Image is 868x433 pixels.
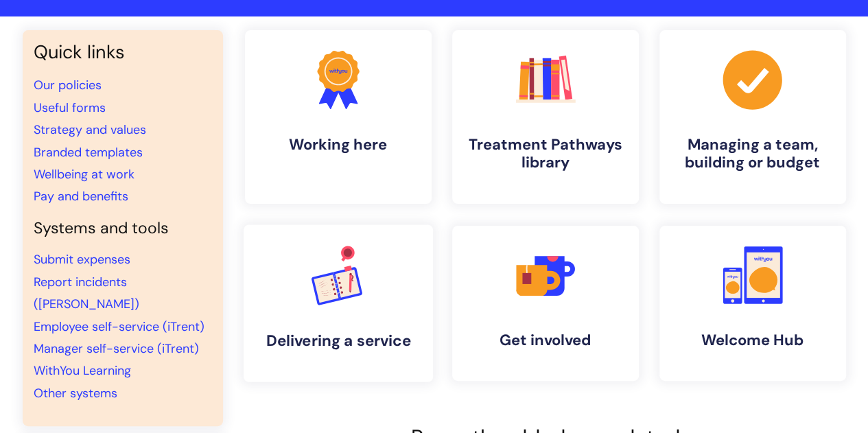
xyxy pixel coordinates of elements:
h4: Get involved [463,331,628,349]
a: Wellbeing at work [34,166,134,183]
a: Working here [245,30,432,204]
h3: Quick links [34,41,212,63]
a: Treatment Pathways library [452,30,639,204]
h4: Welcome Hub [670,331,835,349]
h4: Working here [256,136,421,154]
h4: Delivering a service [255,331,422,350]
h4: Managing a team, building or budget [670,136,835,172]
a: Employee self-service (iTrent) [34,318,204,335]
a: Branded templates [34,144,143,161]
a: Submit expenses [34,251,130,268]
a: Managing a team, building or budget [659,30,846,204]
h4: Treatment Pathways library [463,136,628,172]
a: Our policies [34,77,102,93]
a: Pay and benefits [34,188,128,204]
a: Report incidents ([PERSON_NAME]) [34,274,139,312]
a: Get involved [452,226,639,381]
a: Welcome Hub [659,226,846,381]
a: WithYou Learning [34,362,131,379]
a: Useful forms [34,100,106,116]
h4: Systems and tools [34,219,212,238]
a: Delivering a service [243,224,432,382]
a: Other systems [34,385,117,401]
a: Manager self-service (iTrent) [34,340,199,357]
a: Strategy and values [34,121,146,138]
